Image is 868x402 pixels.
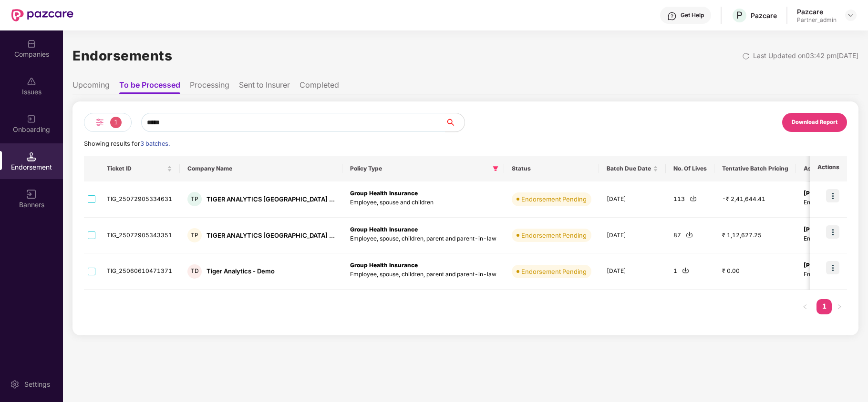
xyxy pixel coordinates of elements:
p: Endorsement Team [804,198,856,207]
div: TP [187,192,202,206]
div: 1 [673,267,707,276]
div: Endorsement Pending [521,194,587,204]
img: New Pazcare Logo [11,9,73,21]
li: 1 [816,299,832,314]
span: Assigned To [804,165,848,172]
td: ₹ 0.00 [714,253,796,290]
div: TP [187,228,202,242]
img: svg+xml;base64,PHN2ZyB3aWR0aD0iMjAiIGhlaWdodD0iMjAiIHZpZXdCb3g9IjAgMCAyMCAyMCIgZmlsbD0ibm9uZSIgeG... [27,114,36,124]
div: TIGER ANALYTICS [GEOGRAPHIC_DATA] ... [207,231,335,240]
div: 87 [673,231,707,240]
span: Batch Due Date [607,165,651,172]
b: [PERSON_NAME] [804,190,852,197]
span: right [837,304,842,310]
b: Group Health Insurance [350,226,418,233]
th: Batch Due Date [599,156,666,181]
li: Upcoming [72,80,110,94]
li: Completed [300,80,339,94]
img: icon [826,189,839,202]
div: TIGER ANALYTICS [GEOGRAPHIC_DATA] ... [207,195,335,204]
th: Actions [810,156,847,181]
li: Previous Page [797,299,813,314]
div: 113 [673,195,707,204]
td: [DATE] [599,218,666,254]
img: svg+xml;base64,PHN2ZyBpZD0iU2V0dGluZy0yMHgyMCIgeG1sbnM9Imh0dHA6Ly93d3cudzMub3JnLzIwMDAvc3ZnIiB3aW... [10,380,20,389]
td: TIG_25072905343351 [99,218,180,254]
th: Status [504,156,599,181]
img: icon [826,261,839,274]
img: svg+xml;base64,PHN2ZyBpZD0iSGVscC0zMngzMiIgeG1sbnM9Imh0dHA6Ly93d3cudzMub3JnLzIwMDAvc3ZnIiB3aWR0aD... [667,11,677,21]
p: Employee, spouse, children, parent and parent-in-law [350,234,496,243]
img: svg+xml;base64,PHN2ZyBpZD0iRHJvcGRvd24tMzJ4MzIiIHhtbG5zPSJodHRwOi8vd3d3LnczLm9yZy8yMDAwL3N2ZyIgd2... [847,11,855,19]
b: [PERSON_NAME] [804,261,852,269]
li: Next Page [832,299,847,314]
div: Settings [21,380,53,389]
span: Ticket ID [107,165,165,172]
span: P [736,10,743,21]
li: Sent to Insurer [239,80,290,94]
span: filter [491,163,500,174]
td: ₹ 1,12,627.25 [714,218,796,254]
span: 1 [110,117,122,128]
img: svg+xml;base64,PHN2ZyBpZD0iQ29tcGFuaWVzIiB4bWxucz0iaHR0cDovL3d3dy53My5vcmcvMjAwMC9zdmciIHdpZHRoPS... [27,39,36,49]
img: svg+xml;base64,PHN2ZyBpZD0iSXNzdWVzX2Rpc2FibGVkIiB4bWxucz0iaHR0cDovL3d3dy53My5vcmcvMjAwMC9zdmciIH... [27,77,36,86]
div: Tiger Analytics - Demo [207,267,275,276]
img: svg+xml;base64,PHN2ZyB3aWR0aD0iMTYiIGhlaWdodD0iMTYiIHZpZXdCb3g9IjAgMCAxNiAxNiIgZmlsbD0ibm9uZSIgeG... [27,190,36,199]
span: search [445,119,465,126]
span: 3 batches. [140,140,170,147]
div: Get Help [681,11,704,19]
th: Tentative Batch Pricing [714,156,796,181]
button: right [832,299,847,314]
th: Company Name [180,156,342,181]
div: Last Updated on 03:42 pm[DATE] [753,50,858,61]
span: Showing results for [84,140,170,147]
p: Endorsement Team [804,234,856,243]
button: search [445,113,465,132]
img: svg+xml;base64,PHN2ZyBpZD0iUmVsb2FkLTMyeDMyIiB4bWxucz0iaHR0cDovL3d3dy53My5vcmcvMjAwMC9zdmciIHdpZH... [742,52,750,60]
span: left [802,304,808,310]
th: Ticket ID [99,156,180,181]
span: Policy Type [350,165,489,172]
div: Endorsement Pending [521,267,587,276]
h1: Endorsements [72,45,172,66]
img: icon [826,225,839,239]
td: TIG_25072905334631 [99,181,180,218]
td: TIG_25060610471371 [99,253,180,290]
img: svg+xml;base64,PHN2ZyB4bWxucz0iaHR0cDovL3d3dy53My5vcmcvMjAwMC9zdmciIHdpZHRoPSIyNCIgaGVpZ2h0PSIyNC... [94,117,105,128]
b: [PERSON_NAME] [804,226,852,233]
img: svg+xml;base64,PHN2ZyBpZD0iRG93bmxvYWQtMjR4MjQiIHhtbG5zPSJodHRwOi8vd3d3LnczLm9yZy8yMDAwL3N2ZyIgd2... [690,195,697,202]
li: Processing [190,80,229,94]
p: Employee, spouse, children, parent and parent-in-law [350,270,496,279]
button: left [797,299,813,314]
td: [DATE] [599,181,666,218]
td: [DATE] [599,253,666,290]
div: Download Report [792,118,837,127]
li: To be Processed [119,80,180,94]
a: 1 [816,299,832,313]
p: Employee, spouse and children [350,198,496,207]
img: svg+xml;base64,PHN2ZyBpZD0iRG93bmxvYWQtMjR4MjQiIHhtbG5zPSJodHRwOi8vd3d3LnczLm9yZy8yMDAwL3N2ZyIgd2... [682,267,689,274]
div: TD [187,264,202,279]
img: svg+xml;base64,PHN2ZyBpZD0iRG93bmxvYWQtMjR4MjQiIHhtbG5zPSJodHRwOi8vd3d3LnczLm9yZy8yMDAwL3N2ZyIgd2... [686,231,693,238]
div: Pazcare [797,7,837,16]
b: Group Health Insurance [350,261,418,269]
div: Endorsement Pending [521,231,587,240]
img: svg+xml;base64,PHN2ZyB3aWR0aD0iMTQuNSIgaGVpZ2h0PSIxNC41IiB2aWV3Qm94PSIwIDAgMTYgMTYiIGZpbGw9Im5vbm... [27,152,36,161]
th: No. Of Lives [666,156,714,181]
div: Pazcare [751,11,777,20]
div: Partner_admin [797,16,837,24]
b: Group Health Insurance [350,190,418,197]
span: filter [493,166,498,171]
td: -₹ 2,41,644.41 [714,181,796,218]
p: Endorsement Team [804,270,856,279]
